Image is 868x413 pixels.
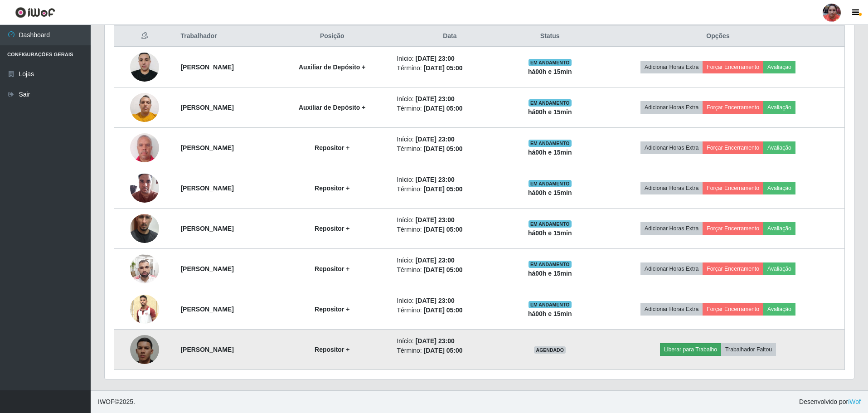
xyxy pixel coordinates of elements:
li: Término: [397,63,503,73]
button: Adicionar Horas Extra [640,222,703,235]
strong: há 00 h e 15 min [528,310,572,317]
img: 1752945787017.jpeg [130,203,159,254]
strong: [PERSON_NAME] [180,346,233,353]
li: Término: [397,225,503,234]
time: [DATE] 05:00 [424,64,463,72]
span: EM ANDAMENTO [529,220,572,228]
button: Avaliação [763,61,795,73]
button: Avaliação [763,182,795,194]
button: Avaliação [763,101,795,114]
button: Forçar Encerramento [703,101,763,114]
img: 1730211202642.jpeg [130,48,159,86]
strong: há 00 h e 15 min [528,68,572,75]
time: [DATE] 05:00 [424,266,463,273]
strong: Repositor + [315,144,349,151]
strong: [PERSON_NAME] [180,225,233,232]
strong: [PERSON_NAME] [180,104,233,111]
th: Trabalhador [175,26,273,47]
button: Forçar Encerramento [703,303,763,316]
strong: Repositor + [315,225,349,232]
button: Avaliação [763,222,795,235]
img: 1752975138794.jpeg [130,249,159,288]
li: Início: [397,135,503,144]
span: AGENDADO [534,346,566,354]
strong: há 00 h e 15 min [528,229,572,237]
strong: Repositor + [315,265,349,272]
span: EM ANDAMENTO [529,261,572,268]
time: [DATE] 23:00 [416,95,455,102]
strong: há 00 h e 15 min [528,108,572,116]
time: [DATE] 05:00 [424,105,463,112]
strong: Auxiliar de Depósito + [299,104,365,111]
time: [DATE] 05:00 [424,226,463,233]
li: Término: [397,306,503,315]
strong: há 00 h e 15 min [528,270,572,277]
strong: há 00 h e 15 min [528,189,572,196]
img: 1758250535872.jpeg [130,325,159,374]
li: Término: [397,265,503,275]
time: [DATE] 05:00 [424,306,463,314]
button: Adicionar Horas Extra [640,101,703,114]
img: 1743595929569.jpeg [130,169,159,207]
button: Avaliação [763,303,795,316]
strong: Auxiliar de Depósito + [299,63,365,71]
li: Início: [397,94,503,104]
span: EM ANDAMENTO [529,301,572,308]
button: Adicionar Horas Extra [640,303,703,316]
strong: Repositor + [315,185,349,192]
span: IWOF [98,398,115,405]
strong: [PERSON_NAME] [180,63,233,71]
li: Início: [397,175,503,185]
li: Início: [397,256,503,265]
button: Adicionar Horas Extra [640,182,703,194]
button: Forçar Encerramento [703,141,763,154]
button: Forçar Encerramento [703,262,763,275]
th: Posição [273,26,391,47]
strong: [PERSON_NAME] [180,185,233,192]
strong: [PERSON_NAME] [180,265,233,272]
span: EM ANDAMENTO [529,59,572,66]
time: [DATE] 23:00 [416,297,455,304]
span: EM ANDAMENTO [529,140,572,147]
time: [DATE] 05:00 [424,145,463,152]
time: [DATE] 05:00 [424,185,463,193]
li: Início: [397,54,503,63]
button: Liberar para Trabalho [660,343,721,356]
li: Início: [397,215,503,225]
strong: [PERSON_NAME] [180,306,233,313]
span: Desenvolvido por [799,397,861,407]
strong: [PERSON_NAME] [180,144,233,151]
th: Data [391,26,508,47]
button: Trabalhador Faltou [721,343,776,356]
span: © 2025 . [98,397,135,407]
time: [DATE] 23:00 [416,176,455,183]
time: [DATE] 23:00 [416,136,455,143]
th: Opções [592,26,844,47]
button: Avaliação [763,141,795,154]
button: Forçar Encerramento [703,61,763,73]
strong: Repositor + [315,346,349,353]
button: Forçar Encerramento [703,222,763,235]
time: [DATE] 23:00 [416,337,455,345]
time: [DATE] 05:00 [424,347,463,354]
button: Adicionar Horas Extra [640,262,703,275]
time: [DATE] 23:00 [416,216,455,224]
li: Término: [397,346,503,355]
strong: Repositor + [315,306,349,313]
strong: há 00 h e 15 min [528,149,572,156]
button: Adicionar Horas Extra [640,61,703,73]
a: iWof [848,398,861,405]
span: EM ANDAMENTO [529,180,572,187]
time: [DATE] 23:00 [416,55,455,62]
img: 1759106856722.jpeg [130,88,159,127]
button: Adicionar Horas Extra [640,141,703,154]
img: 1757940288557.jpeg [130,295,159,324]
button: Avaliação [763,262,795,275]
img: 1749158606538.jpeg [130,131,159,164]
li: Término: [397,144,503,154]
span: EM ANDAMENTO [529,99,572,107]
li: Término: [397,185,503,194]
li: Término: [397,104,503,113]
li: Início: [397,336,503,346]
li: Início: [397,296,503,306]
